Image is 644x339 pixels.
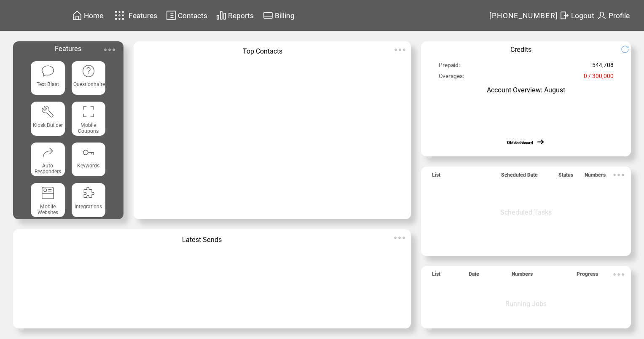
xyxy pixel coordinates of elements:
span: 544,708 [592,62,614,72]
a: Logout [558,9,596,22]
span: Running Jobs [505,300,547,308]
img: keywords.svg [82,145,96,159]
a: Keywords [72,143,105,176]
img: ellypsis.svg [392,41,408,58]
span: Integrations [75,204,102,210]
span: Credits [510,46,531,54]
span: 0 / 300,000 [584,73,614,83]
span: Features [129,11,157,20]
a: Auto Responders [31,143,64,176]
span: Profile [609,11,630,20]
span: List [432,172,440,182]
span: Keywords [77,163,99,169]
a: Contacts [165,9,209,22]
span: List [432,271,440,281]
a: Text Blast [31,61,64,95]
span: Progress [577,271,598,281]
a: Mobile Websites [31,183,64,217]
img: ellypsis.svg [391,229,408,246]
span: Latest Sends [182,236,222,244]
a: Integrations [72,183,105,217]
img: ellypsis.svg [610,167,627,183]
a: Questionnaire [72,61,105,95]
img: tool%201.svg [41,105,55,119]
a: Billing [262,9,296,22]
img: chart.svg [216,10,226,21]
img: profile.svg [597,10,607,21]
span: Date [469,271,479,281]
img: contacts.svg [166,10,176,21]
span: Top Contacts [243,47,282,55]
img: home.svg [72,10,82,21]
img: auto-responders.svg [41,145,55,159]
span: Features [55,45,81,53]
span: Scheduled Date [501,172,538,182]
span: Account Overview: August [487,86,565,94]
span: Questionnaire [73,81,105,87]
img: text-blast.svg [41,64,55,78]
span: [PHONE_NUMBER] [489,11,558,20]
img: ellypsis.svg [101,41,118,58]
span: Numbers [585,172,606,182]
img: refresh.png [621,45,636,54]
img: coupons.svg [82,105,96,119]
span: Status [558,172,573,182]
span: Auto Responders [35,163,61,175]
span: Kiosk Builder [33,122,63,128]
img: ellypsis.svg [610,266,627,283]
img: creidtcard.svg [263,10,273,21]
a: Reports [215,9,255,22]
span: Numbers [512,271,533,281]
img: integrations.svg [82,186,96,200]
span: Mobile Websites [38,204,58,215]
a: Kiosk Builder [31,102,64,135]
span: Scheduled Tasks [500,208,552,216]
a: Old dashboard [507,140,533,145]
span: Contacts [178,11,207,20]
span: Mobile Coupons [78,122,99,134]
span: Text Blast [37,81,59,87]
a: Mobile Coupons [72,102,105,135]
span: Home [84,11,103,20]
span: Prepaid: [439,62,460,72]
span: Billing [275,11,295,20]
span: Logout [571,11,594,20]
span: Reports [228,11,254,20]
a: Profile [596,9,631,22]
a: Features [111,7,158,24]
span: Overages: [439,73,464,83]
a: Home [71,9,105,22]
img: mobile-websites.svg [41,186,55,200]
img: features.svg [112,8,127,22]
img: questionnaire.svg [82,64,96,78]
img: exit.svg [559,10,569,21]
